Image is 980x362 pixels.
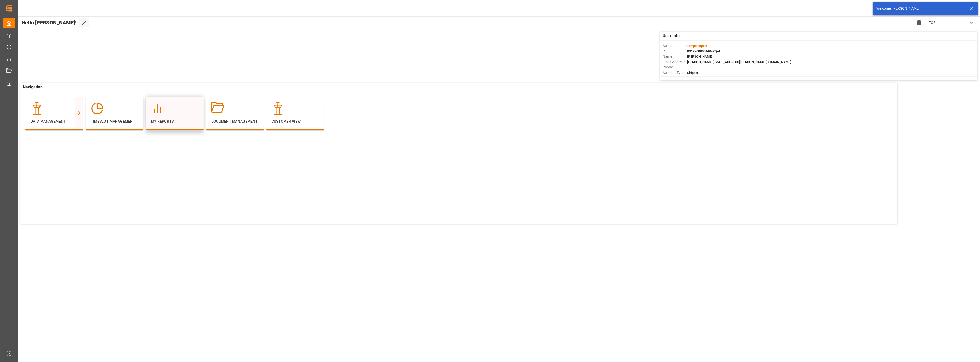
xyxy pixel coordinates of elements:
span: Compo Expert [686,44,707,48]
span: : [686,44,707,48]
p: Document Management [211,119,259,124]
span: User Info [663,33,680,39]
span: Hello [PERSON_NAME]! [22,18,77,27]
p: Customer View [272,119,319,124]
span: Account Type [663,70,686,75]
button: open menu [925,18,976,27]
span: FOS [929,20,935,25]
span: Phone [663,65,686,70]
span: Email Address [663,59,686,65]
span: Navigation [23,84,43,90]
span: : [PERSON_NAME][EMAIL_ADDRESS][PERSON_NAME][DOMAIN_NAME] [686,60,791,64]
span: Account [663,43,686,48]
span: : 0019Y000004dKyPQAU [686,49,722,53]
span: Name [663,54,686,59]
div: Welcome, [PERSON_NAME] [876,6,965,11]
span: Id [663,48,686,54]
span: : [PERSON_NAME] [686,55,713,58]
p: My Reports [151,119,198,124]
span: : — [686,65,690,69]
span: : Shipper [686,71,698,75]
p: Timeslot Management [91,119,138,124]
p: Data Management [31,119,78,124]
